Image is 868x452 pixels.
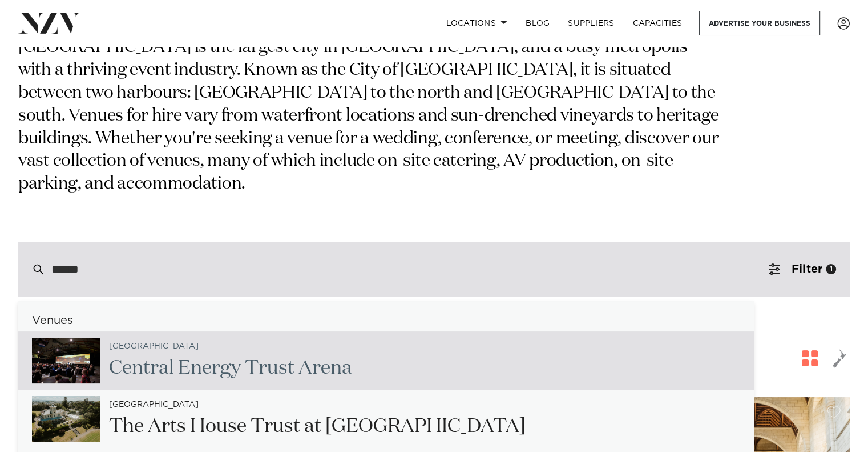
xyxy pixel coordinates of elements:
[18,37,724,196] p: [GEOGRAPHIC_DATA] is the largest city in [GEOGRAPHIC_DATA], and a busy metropolis with a thriving...
[32,396,100,442] img: xuDyL2ivbEIaYjGHUPRj66JFuHZ678WdYsTrZBnP.jpg
[559,11,623,35] a: SUPPLIERS
[18,315,754,327] h6: Venues
[826,264,836,274] div: 1
[516,11,559,35] a: BLOG
[109,401,199,409] small: [GEOGRAPHIC_DATA]
[109,355,352,381] h2: Central Energy Trust Arena
[699,11,820,35] a: Advertise your business
[755,242,850,297] button: Filter1
[18,13,80,33] img: nzv-logo.png
[792,263,822,275] span: Filter
[109,342,199,351] small: [GEOGRAPHIC_DATA]
[624,11,692,35] a: Capacities
[32,338,100,383] img: ho0CRdGNJ17PVm5lLEfwSsFRgFTiLt5TE9anGzhm.jpg
[109,414,526,439] h2: The Arts House Trust at [GEOGRAPHIC_DATA]
[437,11,516,35] a: Locations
